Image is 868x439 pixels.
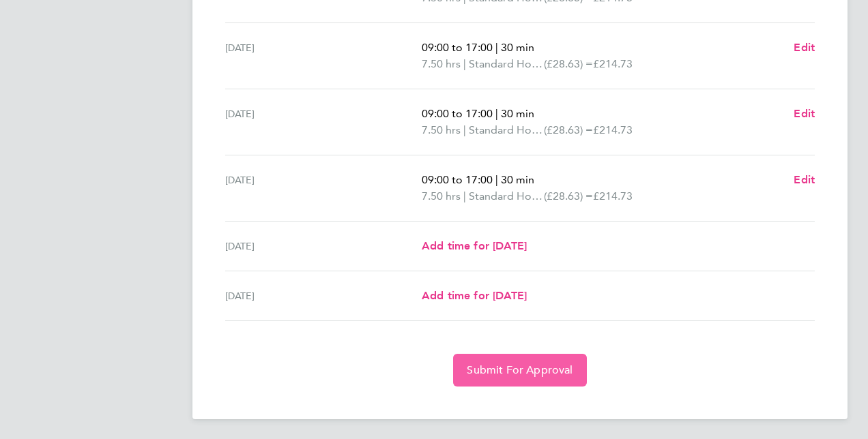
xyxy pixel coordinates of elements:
span: Standard Hourly [469,188,544,205]
span: (£28.63) = [544,190,593,202]
span: Add time for [DATE] [422,289,527,302]
span: 7.50 hrs [422,123,461,136]
a: Add time for [DATE] [422,238,527,254]
span: 30 min [501,41,534,54]
span: Standard Hourly [469,56,544,72]
a: Edit [794,40,815,56]
span: £214.73 [593,123,633,136]
span: Edit [794,173,815,186]
span: 30 min [501,173,534,186]
span: Edit [794,41,815,54]
span: | [463,57,466,70]
div: [DATE] [225,172,422,205]
div: [DATE] [225,288,422,304]
span: (£28.63) = [544,123,593,136]
a: Add time for [DATE] [422,288,527,304]
span: 30 min [501,107,534,120]
a: Edit [794,106,815,122]
span: 09:00 to 17:00 [422,107,493,120]
span: Submit For Approval [467,363,573,377]
a: Edit [794,172,815,188]
span: | [495,173,498,186]
span: (£28.63) = [544,57,593,70]
span: | [463,190,466,202]
button: Submit For Approval [453,354,586,387]
span: 09:00 to 17:00 [422,41,493,54]
span: £214.73 [593,190,633,202]
span: 7.50 hrs [422,57,461,70]
span: 09:00 to 17:00 [422,173,493,186]
span: | [463,123,466,136]
div: [DATE] [225,238,422,254]
span: Edit [794,107,815,120]
span: 7.50 hrs [422,190,461,202]
span: | [495,41,498,54]
span: Standard Hourly [469,122,544,138]
div: [DATE] [225,106,422,138]
span: £214.73 [593,57,633,70]
span: | [495,107,498,120]
div: [DATE] [225,40,422,72]
span: Add time for [DATE] [422,239,527,252]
